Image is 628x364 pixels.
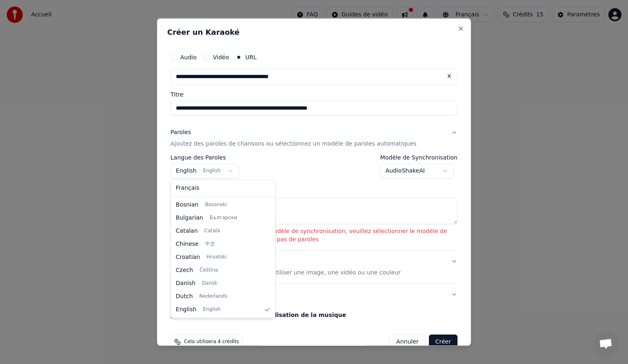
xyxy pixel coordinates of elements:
span: Bulgarian [176,214,203,222]
span: Czech [176,266,193,274]
span: Български [210,215,237,221]
span: Catalan [176,227,198,235]
span: English [203,306,220,313]
span: Català [204,228,220,234]
span: 中文 [205,241,215,247]
span: Dansk [202,280,217,287]
span: Bosnian [176,201,199,209]
span: Dutch [176,292,193,301]
span: Chinese [176,240,199,248]
span: Croatian [176,253,200,261]
span: Bosanski [205,202,227,208]
span: Čeština [200,267,218,274]
span: Nederlands [200,293,227,300]
span: English [176,306,197,314]
span: Hrvatski [206,254,227,261]
span: Français [176,184,200,192]
span: Danish [176,279,195,288]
